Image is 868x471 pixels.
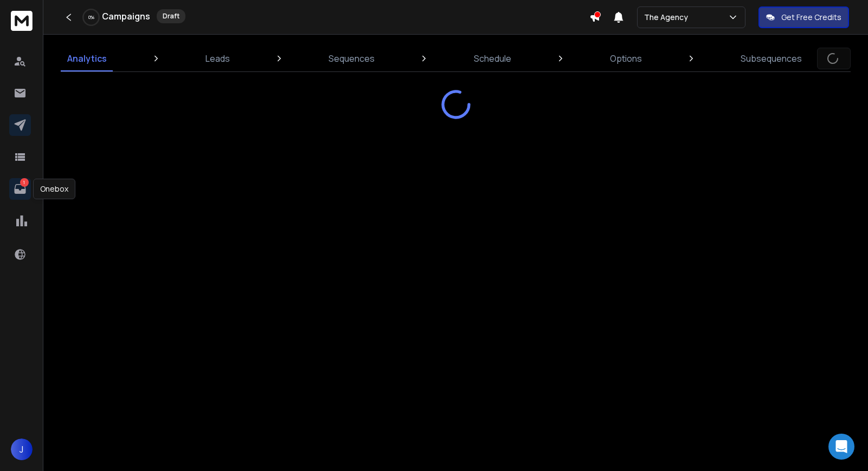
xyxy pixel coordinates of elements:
[734,45,808,71] a: Subsequences
[603,45,648,71] a: Options
[33,179,75,199] div: Onebox
[11,439,33,460] button: J
[781,12,841,23] p: Get Free Credits
[61,45,113,71] a: Analytics
[474,52,511,65] p: Schedule
[610,52,642,65] p: Options
[199,45,236,71] a: Leads
[467,45,518,71] a: Schedule
[329,52,375,65] p: Sequences
[102,10,150,23] h1: Campaigns
[157,9,185,23] div: Draft
[20,178,29,187] p: 1
[828,434,854,460] div: Open Intercom Messenger
[88,14,94,21] p: 0 %
[644,12,692,23] p: The Agency
[758,6,849,28] button: Get Free Credits
[67,52,107,65] p: Analytics
[9,178,31,200] a: 1
[205,52,230,65] p: Leads
[741,52,802,65] p: Subsequences
[322,45,381,71] a: Sequences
